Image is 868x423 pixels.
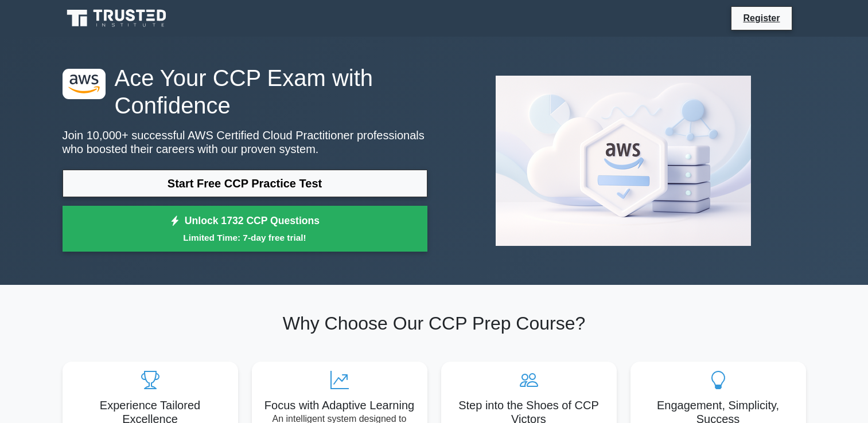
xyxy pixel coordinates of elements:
h5: Focus with Adaptive Learning [261,398,418,412]
a: Unlock 1732 CCP QuestionsLimited Time: 7-day free trial! [63,206,427,252]
small: Limited Time: 7-day free trial! [77,231,413,244]
p: Join 10,000+ successful AWS Certified Cloud Practitioner professionals who boosted their careers ... [63,128,427,156]
a: Start Free CCP Practice Test [63,170,427,197]
h2: Why Choose Our CCP Prep Course? [63,312,806,334]
h1: Ace Your CCP Exam with Confidence [63,64,427,119]
a: Register [736,11,787,25]
img: AWS Certified Cloud Practitioner Preview [486,66,760,255]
